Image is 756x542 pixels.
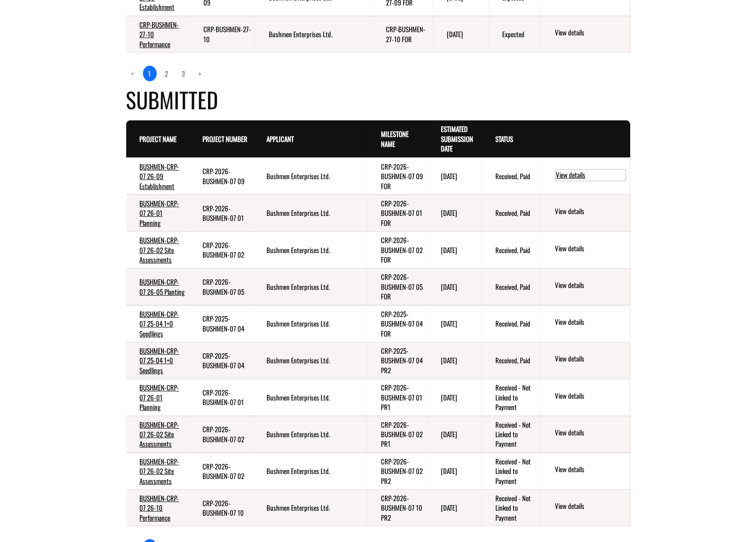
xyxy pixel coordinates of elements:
[441,503,457,513] time: [DATE]
[427,379,482,416] td: 8/31/2025
[189,453,253,489] td: CRP-2026-BUSHMEN-07 02
[126,342,189,379] td: BUSHMEN-CRP-07 25-04 1+0 Seedlings
[177,66,191,81] a: page 3
[555,244,626,254] a: View details
[482,453,540,489] td: Received - Not Linked to Payment
[540,232,630,269] td: action menu
[441,392,457,402] time: [DATE]
[441,208,457,218] time: [DATE]
[482,490,540,527] td: Received - Not Linked to Payment
[189,269,253,305] td: CRP-2026-BUSHMEN-07 05
[555,354,626,365] a: View details
[482,158,540,195] td: Received, Paid
[253,158,367,195] td: Bushmen Enterprises Ltd.
[555,428,626,439] a: View details
[189,379,253,416] td: CRP-2026-BUSHMEN-07 01
[367,416,427,453] td: CRP-2026-BUSHMEN-07 02 PR1
[189,416,253,453] td: CRP-2026-BUSHMEN-07 02
[189,305,253,342] td: CRP-2025-BUSHMEN-07 04
[555,501,626,512] a: View details
[482,416,540,453] td: Received - Not Linked to Payment
[253,490,367,527] td: Bushmen Enterprises Ltd.
[482,305,540,342] td: Received, Paid
[140,382,179,412] a: BUSHMEN-CRP-07 26-01 Planning
[540,305,630,342] td: action menu
[190,16,255,53] td: CRP-BUSHMEN-27-10
[441,355,457,365] time: [DATE]
[189,490,253,527] td: CRP-2026-BUSHMEN-07 10
[189,158,253,195] td: CRP-2026-BUSHMEN-07 09
[482,232,540,269] td: Received, Paid
[540,158,630,195] td: action menu
[255,16,372,53] td: Bushmen Enterprises Ltd.
[482,342,540,379] td: Received, Paid
[381,129,409,148] a: Milestone Name
[126,379,189,416] td: BUSHMEN-CRP-07 26-01 Planning
[540,269,630,305] td: action menu
[126,83,630,116] h4: Submitted
[482,269,540,305] td: Received, Paid
[126,453,189,489] td: BUSHMEN-CRP-07 26-02 Site Assessments
[140,277,185,296] a: BUSHMEN-CRP-07 26-05 Planting
[555,169,626,181] a: View details
[126,66,140,81] a: Previous page
[140,235,179,264] a: BUSHMEN-CRP-07 26-02 Site Assessments
[441,429,457,439] time: [DATE]
[555,464,626,475] a: View details
[367,195,427,231] td: CRP-2026-BUSHMEN-07 01 FOR
[441,318,457,328] time: [DATE]
[253,195,367,231] td: Bushmen Enterprises Ltd.
[253,305,367,342] td: Bushmen Enterprises Ltd.
[540,453,630,489] td: action menu
[441,466,457,476] time: [DATE]
[427,342,482,379] td: 10/31/2025
[253,232,367,269] td: Bushmen Enterprises Ltd.
[482,379,540,416] td: Received - Not Linked to Payment
[427,158,482,195] td: 10/31/2025
[441,245,457,255] time: [DATE]
[253,379,367,416] td: Bushmen Enterprises Ltd.
[367,232,427,269] td: CRP-2026-BUSHMEN-07 02 FOR
[540,416,630,453] td: action menu
[540,342,630,379] td: action menu
[367,158,427,195] td: CRP-2026-BUSHMEN-07 09 FOR
[126,158,189,195] td: BUSHMEN-CRP-07 26-09 Establishment
[140,493,179,522] a: BUSHMEN-CRP-07 26-10 Performance
[189,232,253,269] td: CRP-2026-BUSHMEN-07 02
[427,305,482,342] td: 10/31/2025
[540,121,630,158] th: Actions
[126,195,189,231] td: BUSHMEN-CRP-07 26-01 Planning
[203,134,247,144] a: Project Number
[253,453,367,489] td: Bushmen Enterprises Ltd.
[555,280,626,291] a: View details
[140,161,179,191] a: BUSHMEN-CRP-07 26-09 Establishment
[540,16,630,53] td: action menu
[143,65,157,82] a: 1
[441,124,473,153] a: Estimated Submission Date
[489,16,540,53] td: Expected
[189,195,253,231] td: CRP-2026-BUSHMEN-07 01
[140,20,179,49] a: CRP-BUSHMEN-27-10 Performance
[555,206,626,217] a: View details
[540,379,630,416] td: action menu
[447,29,463,39] time: [DATE]
[367,269,427,305] td: CRP-2026-BUSHMEN-07 05 FOR
[126,232,189,269] td: BUSHMEN-CRP-07 26-02 Site Assessments
[140,134,177,144] a: Project Name
[189,342,253,379] td: CRP-2025-BUSHMEN-07 04
[540,195,630,231] td: action menu
[540,490,630,527] td: action menu
[367,342,427,379] td: CRP-2025-BUSHMEN-07 04 PR2
[160,66,174,81] a: page 2
[367,379,427,416] td: CRP-2026-BUSHMEN-07 01 PR1
[126,490,189,527] td: BUSHMEN-CRP-07 26-10 Performance
[126,269,189,305] td: BUSHMEN-CRP-07 26-05 Planting
[253,269,367,305] td: Bushmen Enterprises Ltd.
[126,416,189,453] td: BUSHMEN-CRP-07 26-02 Site Assessments
[140,309,179,338] a: BUSHMEN-CRP-07 25-04 1+0 Seedlings
[427,195,482,231] td: 10/31/2025
[433,16,489,53] td: 10/31/2026
[126,16,190,53] td: CRP-BUSHMEN-27-10 Performance
[495,134,513,144] a: Status
[427,490,482,527] td: 8/31/2025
